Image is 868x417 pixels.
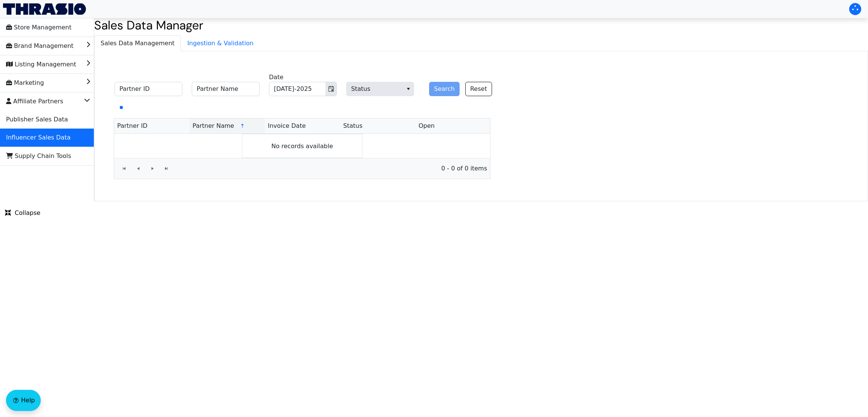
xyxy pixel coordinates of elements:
label: Date [269,73,283,82]
span: Help [21,396,35,405]
span: 0 - 0 of 0 items [180,164,487,173]
span: Brand Management [6,40,73,52]
span: Status [343,121,362,130]
span: Partner ID [117,121,147,130]
button: select [403,82,414,96]
button: Toggle calendar [325,82,336,96]
span: Invoice Date [268,121,306,130]
span: Store Management [6,21,72,34]
button: Reset [465,82,492,96]
span: Collapse [5,208,40,218]
h2: Sales Data Manager [94,18,868,32]
span: Publisher Sales Data [6,113,68,126]
span: Influencer Sales Data [6,132,70,144]
div: No records available [242,134,362,158]
span: Ingestion & Validation [181,36,260,51]
span: Marketing [6,77,44,89]
span: Open [419,121,435,130]
span: Listing Management [6,58,76,71]
span: Partner Name [193,121,234,130]
span: Status [346,82,414,96]
div: Page 1 of 0 [114,158,490,179]
input: Jul-2025 [269,82,325,96]
span: Affiliate Partners [6,95,63,107]
img: Thrasio Logo [3,3,86,15]
span: Supply Chain Tools [6,150,71,162]
button: Help floatingactionbutton [6,390,41,411]
span: Sales Data Management [95,36,180,51]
